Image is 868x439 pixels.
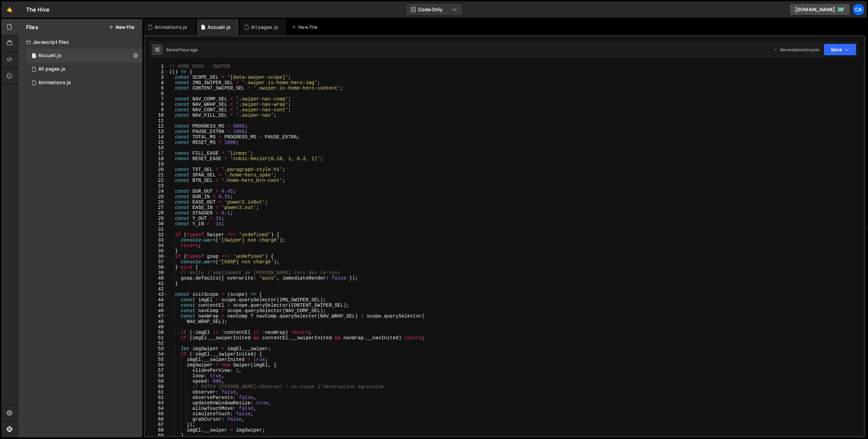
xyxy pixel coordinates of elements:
[38,66,65,72] div: All pages.js
[26,62,142,76] div: 17034/46803.js
[145,102,168,107] div: 8
[145,368,168,373] div: 57
[145,199,168,205] div: 26
[852,3,865,16] a: Ca
[145,286,168,292] div: 42
[145,140,168,145] div: 15
[145,313,168,319] div: 47
[145,275,168,281] div: 40
[145,389,168,395] div: 61
[145,351,168,357] div: 54
[145,145,168,151] div: 16
[145,406,168,411] div: 64
[773,47,820,53] div: Dev and prod in sync
[145,64,168,69] div: 1
[145,265,168,270] div: 38
[145,172,168,178] div: 21
[145,319,168,324] div: 48
[145,400,168,406] div: 63
[145,123,168,129] div: 12
[145,330,168,335] div: 50
[145,362,168,368] div: 56
[145,308,168,313] div: 46
[145,118,168,123] div: 11
[145,129,168,134] div: 13
[824,43,856,56] button: Save
[145,107,168,113] div: 9
[26,23,38,31] h2: Files
[145,422,168,427] div: 67
[789,3,850,16] a: [DOMAIN_NAME]
[145,96,168,102] div: 7
[145,357,168,362] div: 55
[145,85,168,91] div: 5
[145,427,168,433] div: 68
[145,91,168,96] div: 6
[26,76,142,90] div: 17034/46849.js
[145,243,168,248] div: 34
[145,69,168,75] div: 2
[32,54,36,59] span: 1
[145,80,168,85] div: 4
[145,232,168,237] div: 32
[145,297,168,303] div: 44
[145,134,168,140] div: 14
[145,259,168,265] div: 37
[292,24,320,31] div: New File
[145,324,168,330] div: 49
[145,237,168,243] div: 33
[145,384,168,389] div: 60
[155,24,187,31] div: Animations.js
[208,24,231,31] div: Accueil.js
[145,417,168,422] div: 66
[145,281,168,286] div: 41
[251,24,278,31] div: All pages.js
[145,189,168,194] div: 24
[145,346,168,351] div: 53
[145,151,168,156] div: 17
[109,24,134,30] button: New File
[145,254,168,259] div: 36
[178,47,198,53] div: 1 hour ago
[1,1,18,18] a: 🤙
[145,194,168,199] div: 25
[145,221,168,227] div: 30
[145,270,168,275] div: 39
[145,227,168,232] div: 31
[145,433,168,438] div: 69
[145,183,168,189] div: 23
[145,210,168,216] div: 28
[145,205,168,210] div: 27
[145,292,168,297] div: 43
[18,35,142,49] div: Javascript files
[166,47,198,53] div: Saved
[145,161,168,167] div: 19
[145,379,168,384] div: 59
[145,373,168,379] div: 58
[145,216,168,221] div: 29
[406,3,462,16] button: Code Only
[145,341,168,346] div: 52
[145,167,168,172] div: 20
[145,395,168,400] div: 62
[145,113,168,118] div: 10
[145,411,168,417] div: 65
[145,156,168,161] div: 18
[145,248,168,254] div: 35
[145,335,168,341] div: 51
[26,49,142,62] div: 17034/46801.js
[38,80,71,86] div: Animations.js
[145,303,168,308] div: 45
[38,53,61,59] div: Accueil.js
[145,75,168,80] div: 3
[145,178,168,183] div: 22
[26,5,50,14] div: The Hive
